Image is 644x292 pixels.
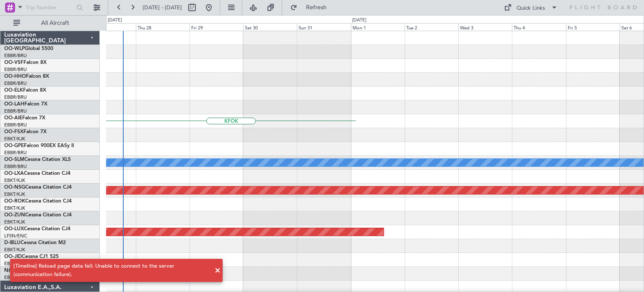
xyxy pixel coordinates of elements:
a: EBKT/KJK [4,177,25,184]
a: EBBR/BRU [4,94,27,100]
span: OO-ELK [4,88,23,93]
div: Fri 5 [566,23,620,31]
span: OO-LAH [4,102,24,107]
div: Wed 3 [458,23,512,31]
a: OO-LXACessna Citation CJ4 [4,171,70,176]
a: EBBR/BRU [4,150,27,156]
span: OO-LXA [4,171,24,176]
a: OO-GPEFalcon 900EX EASy II [4,143,74,148]
a: OO-LAHFalcon 7X [4,102,47,107]
a: EBKT/KJK [4,219,25,225]
span: All Aircraft [22,20,88,26]
span: OO-WLP [4,46,25,51]
a: OO-WLPGlobal 5500 [4,46,53,51]
a: EBKT/KJK [4,205,25,211]
div: Fri 29 [190,23,243,31]
span: OO-GPE [4,143,24,148]
a: EBBR/BRU [4,80,27,87]
div: Mon 1 [351,23,405,31]
a: D-IBLUCessna Citation M2 [4,240,66,245]
span: OO-LUX [4,226,24,231]
span: Refresh [299,5,334,11]
span: OO-HHO [4,74,26,79]
button: All Aircraft [9,16,91,30]
div: Wed 27 [82,23,135,31]
div: Tue 2 [405,23,458,31]
a: OO-VSFFalcon 8X [4,60,47,65]
div: Sun 31 [297,23,351,31]
a: EBBR/BRU [4,122,27,128]
a: OO-ROKCessna Citation CJ4 [4,199,72,204]
div: [DATE] [108,17,122,24]
span: OO-AIE [4,116,22,121]
span: OO-ROK [4,199,25,204]
a: OO-FSXFalcon 7X [4,129,47,134]
div: Sat 30 [243,23,297,31]
a: LFSN/ENC [4,233,27,239]
a: OO-SLMCessna Citation XLS [4,157,71,162]
input: Trip Number [26,1,74,14]
a: EBKT/KJK [4,136,25,142]
a: OO-AIEFalcon 7X [4,116,45,121]
span: OO-NSG [4,185,25,190]
a: OO-ZUNCessna Citation CJ4 [4,213,72,218]
a: OO-LUXCessna Citation CJ4 [4,226,70,231]
button: Refresh [286,1,337,14]
a: EBKT/KJK [4,191,25,197]
span: [DATE] - [DATE] [143,4,182,11]
span: OO-SLM [4,157,24,162]
span: OO-FSX [4,129,23,134]
button: Quick Links [500,1,562,14]
span: OO-VSF [4,60,23,65]
a: EBKT/KJK [4,247,25,253]
a: OO-NSGCessna Citation CJ4 [4,185,72,190]
a: OO-ELKFalcon 8X [4,88,46,93]
span: OO-ZUN [4,213,25,218]
a: OO-HHOFalcon 8X [4,74,49,79]
div: [Timeline] Reload page data fail: Unable to connect to the server (communication failure). [13,262,210,279]
a: EBBR/BRU [4,66,27,73]
a: EBBR/BRU [4,163,27,170]
a: EBBR/BRU [4,108,27,114]
div: Thu 28 [136,23,190,31]
a: EBBR/BRU [4,53,27,59]
div: [DATE] [352,17,366,24]
div: Thu 4 [512,23,566,31]
div: Quick Links [517,4,545,13]
span: D-IBLU [4,240,21,245]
